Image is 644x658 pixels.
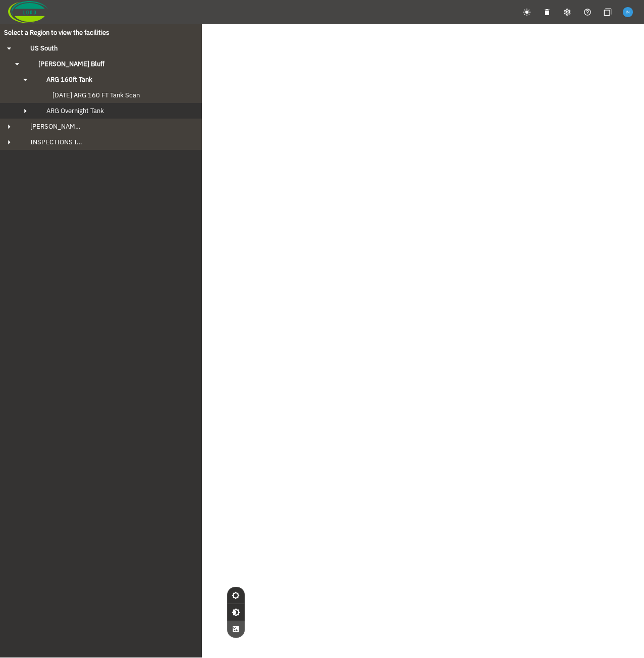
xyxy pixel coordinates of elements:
span: ARG 160ft Tank [46,75,92,84]
span: 2024-08-29 ARG 160 FT Tank Scan [32,91,140,99]
span: [PERSON_NAME] Bluff [38,60,104,68]
img: Company Logo [8,1,48,23]
span: ARG Overnight Tank [46,106,104,115]
span: INSPECTIONS IN REVIEW [22,138,82,146]
span: [PERSON_NAME][GEOGRAPHIC_DATA] [22,122,82,131]
img: f6ffcea323530ad0f5eeb9c9447a59c5 [623,7,632,17]
span: US South [22,44,58,52]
